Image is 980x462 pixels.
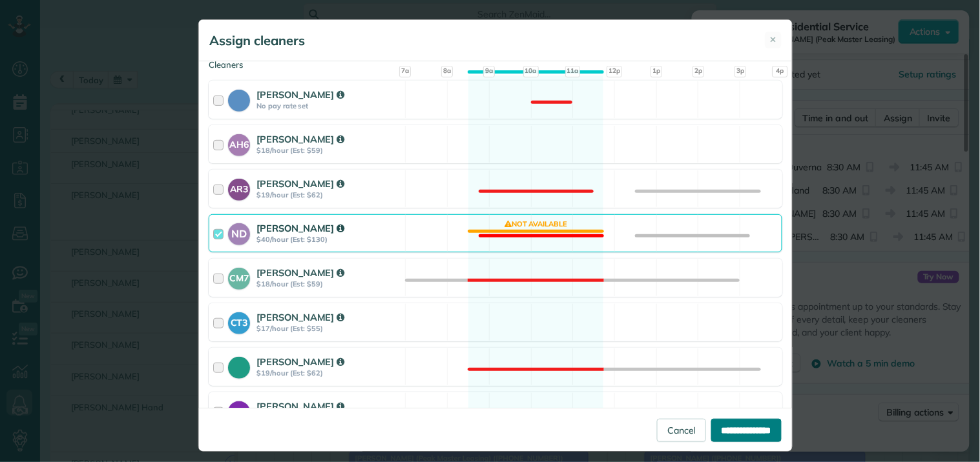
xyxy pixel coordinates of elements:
a: Cancel [657,419,706,442]
span: ✕ [770,34,777,46]
strong: AR3 [228,179,250,196]
strong: CT3 [228,312,250,330]
div: Cleaners [209,59,782,63]
strong: No pay rate set [256,101,401,110]
strong: [PERSON_NAME] [256,222,344,234]
strong: $18/hour (Est: $59) [256,146,401,155]
strong: [PERSON_NAME] [256,177,344,190]
strong: [PERSON_NAME] [256,88,344,101]
strong: $40/hour (Est: $130) [256,235,401,244]
strong: AH6 [228,134,250,152]
strong: KD [228,401,250,419]
strong: $19/hour (Est: $62) [256,368,401,377]
strong: $18/hour (Est: $59) [256,279,401,288]
strong: $17/hour (Est: $55) [256,324,401,333]
strong: $19/hour (Est: $62) [256,190,401,199]
strong: ND [228,223,250,241]
strong: [PERSON_NAME] [256,311,344,323]
h5: Assign cleaners [209,32,305,50]
strong: [PERSON_NAME] [256,400,344,412]
strong: [PERSON_NAME] [256,266,344,279]
strong: [PERSON_NAME] [256,133,344,145]
strong: [PERSON_NAME] [256,356,344,368]
strong: CM7 [228,268,250,285]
